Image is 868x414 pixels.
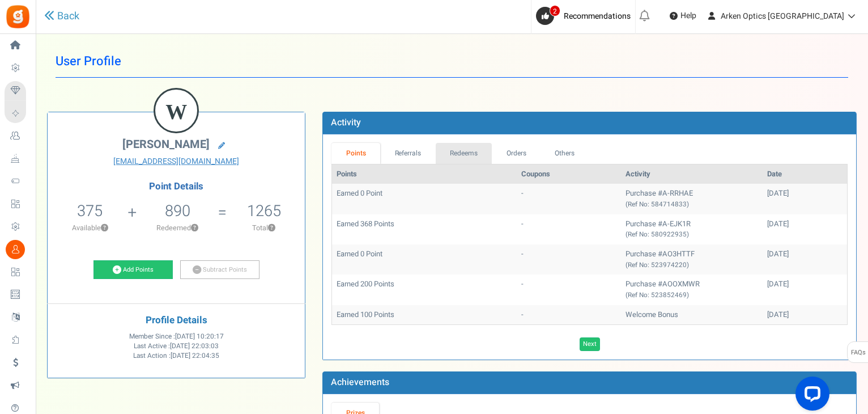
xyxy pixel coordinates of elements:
span: 2 [550,5,560,16]
h1: User Profile [56,45,848,78]
h4: Profile Details [56,315,296,326]
div: [DATE] [767,310,843,320]
a: Add Points [93,260,173,280]
a: Subtract Points [180,260,259,280]
a: Orders [492,143,541,164]
span: Recommendations [564,10,631,22]
td: - [517,214,622,244]
a: 2 Recommendations [536,7,635,25]
td: Purchase #A-EJK1R [621,214,763,244]
small: (Ref No: 523974220) [626,260,689,270]
td: - [517,305,622,325]
small: (Ref No: 584714833) [626,200,689,209]
span: Last Active : [134,341,219,351]
span: Last Action : [133,351,219,361]
p: Available [53,223,126,233]
a: Redeems [436,143,492,164]
th: Date [763,164,847,184]
p: Redeemed [138,223,216,233]
figcaption: W [155,90,197,134]
a: Next [580,337,600,351]
small: (Ref No: 580922935) [626,230,689,239]
td: Earned 0 Point [332,184,516,214]
th: Coupons [517,164,622,184]
button: ? [101,225,108,232]
p: Total [228,223,299,233]
td: Purchase #AO3HTTF [621,244,763,274]
span: 375 [77,200,103,222]
span: [DATE] 22:03:03 [170,341,219,351]
td: - [517,184,622,214]
td: Earned 0 Point [332,244,516,274]
small: (Ref No: 523852469) [626,290,689,300]
h5: 1265 [247,202,281,219]
td: - [517,244,622,274]
td: Purchase #A-RRHAE [621,184,763,214]
td: Earned 200 Points [332,274,516,305]
button: ? [191,225,198,232]
td: Earned 368 Points [332,214,516,244]
img: Gratisfaction [5,4,31,29]
td: Earned 100 Points [332,305,516,325]
a: Help [665,7,701,25]
button: ? [268,225,275,232]
div: [DATE] [767,279,843,290]
a: [EMAIL_ADDRESS][DOMAIN_NAME] [56,156,296,167]
span: [DATE] 10:20:17 [175,332,224,341]
span: [DATE] 22:04:35 [171,351,219,361]
h4: Point Details [48,181,305,192]
a: Points [331,143,380,164]
th: Activity [621,164,763,184]
span: Member Since : [129,332,224,341]
td: Purchase #AOOXMWR [621,274,763,305]
div: [DATE] [767,249,843,260]
a: Others [541,143,589,164]
a: Referrals [380,143,436,164]
span: Arken Optics [GEOGRAPHIC_DATA] [721,10,844,22]
th: Points [332,164,516,184]
span: Help [678,10,696,22]
span: [PERSON_NAME] [122,136,210,153]
td: Welcome Bonus [621,305,763,325]
b: Achievements [331,375,389,389]
h5: 890 [165,202,190,219]
div: [DATE] [767,188,843,199]
div: [DATE] [767,219,843,230]
td: - [517,274,622,305]
span: FAQs [850,342,866,364]
b: Activity [331,116,361,129]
